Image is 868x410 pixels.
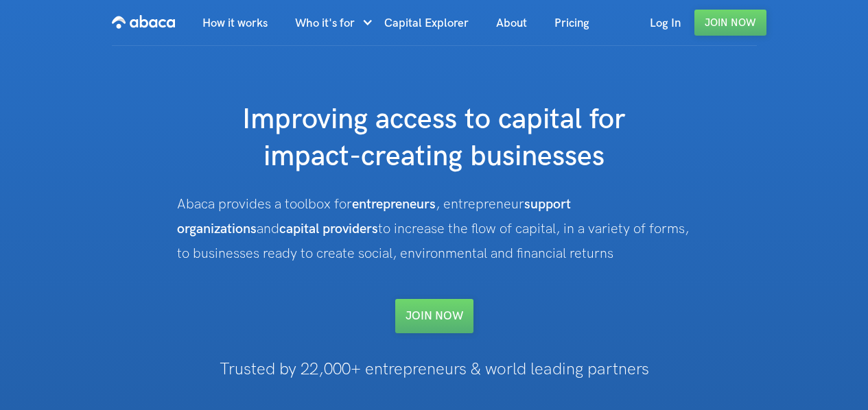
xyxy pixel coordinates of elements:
h1: Improving access to capital for impact-creating businesses [160,101,709,176]
div: Abaca provides a toolbox for , entrepreneur and to increase the flow of capital, in a variety of ... [177,192,692,266]
img: Abaca logo [112,11,175,33]
strong: capital providers [279,221,378,237]
a: Join Now [694,10,766,36]
strong: entrepreneurs [352,196,436,213]
a: Join NOW [395,299,473,333]
h1: Trusted by 22,000+ entrepreneurs & world leading partners [130,361,738,378]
